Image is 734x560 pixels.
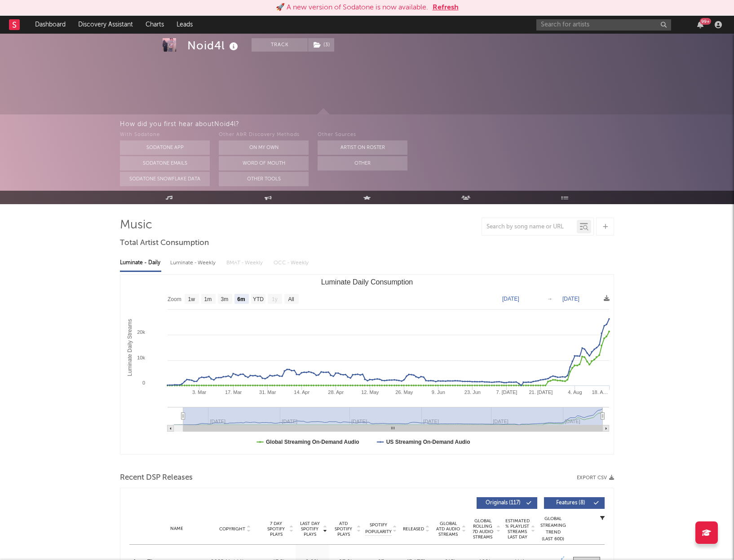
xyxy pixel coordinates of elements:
text: 6m [237,296,245,302]
text: 0 [142,380,145,385]
span: Total Artist Consumption [120,238,209,249]
text: Zoom [168,296,181,302]
text: 1m [204,296,212,302]
text: 10k [137,355,145,360]
text: 3m [221,296,229,302]
text: 7. [DATE] [496,389,517,395]
button: Originals(117) [477,497,537,509]
input: Search for artists [536,19,671,31]
text: Luminate Daily Consumption [321,278,413,286]
a: Dashboard [29,16,72,34]
span: Released [403,526,424,532]
span: Recent DSP Releases [120,472,193,483]
a: Leads [170,16,199,34]
button: On My Own [219,140,309,155]
text: 28. Apr [328,389,344,395]
div: Luminate - Weekly [170,255,217,271]
button: Other [318,156,407,171]
span: Spotify Popularity [365,522,392,535]
text: All [288,296,294,302]
input: Search by song name or URL [482,223,577,231]
span: Last Day Spotify Plays [298,521,322,537]
div: Global Streaming Trend (Last 60D) [539,516,566,542]
text: 23. Jun [464,389,481,395]
a: Charts [139,16,170,34]
text: 21. [DATE] [529,389,553,395]
div: Other Sources [318,130,407,140]
span: ( 3 ) [308,38,335,52]
span: Estimated % Playlist Streams Last Day [505,518,530,540]
button: 99+ [697,21,703,28]
button: Features(8) [544,497,605,509]
button: Artist on Roster [318,140,407,155]
text: Global Streaming On-Demand Audio [266,439,359,445]
button: Sodatone Emails [120,156,210,171]
span: Global Rolling 7D Audio Streams [470,518,495,540]
text: 26. May [395,389,413,395]
div: Noid4l [187,38,240,53]
text: [DATE] [502,296,519,302]
div: How did you first hear about Noid4l ? [120,119,734,130]
div: Other A&R Discovery Methods [219,130,309,140]
button: (3) [308,38,334,52]
div: 🚀 A new version of Sodatone is now available. [276,2,428,13]
div: With Sodatone [120,130,210,140]
button: Sodatone Snowflake Data [120,172,210,186]
a: Discovery Assistant [72,16,139,34]
text: 9. Jun [432,389,445,395]
text: 17. Mar [225,389,242,395]
text: 14. Apr [294,389,310,395]
button: Other Tools [219,172,309,186]
span: ATD Spotify Plays [332,521,355,537]
span: Global ATD Audio Streams [436,521,460,537]
text: YTD [253,296,264,302]
text: 12. May [361,389,379,395]
text: [DATE] [562,296,579,302]
span: Originals ( 117 ) [482,500,524,506]
text: 3. Mar [192,389,207,395]
div: Luminate - Daily [120,255,161,271]
div: Name [147,525,206,532]
text: 20k [137,329,145,335]
text: → [547,296,553,302]
span: Copyright [219,526,245,532]
text: 1w [188,296,195,302]
button: Export CSV [577,475,614,481]
span: 7 Day Spotify Plays [264,521,288,537]
text: 1y [272,296,278,302]
button: Refresh [433,2,459,13]
div: 99 + [700,18,711,25]
span: Features ( 8 ) [550,500,591,506]
text: Luminate Daily Streams [127,319,133,376]
button: Sodatone App [120,140,210,155]
text: 31. Mar [259,389,276,395]
text: US Streaming On-Demand Audio [386,439,470,445]
svg: Luminate Daily Consumption [120,275,614,454]
button: Word Of Mouth [219,156,309,171]
text: 4. Aug [568,389,582,395]
text: 18. A… [592,389,608,395]
button: Track [252,38,308,52]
